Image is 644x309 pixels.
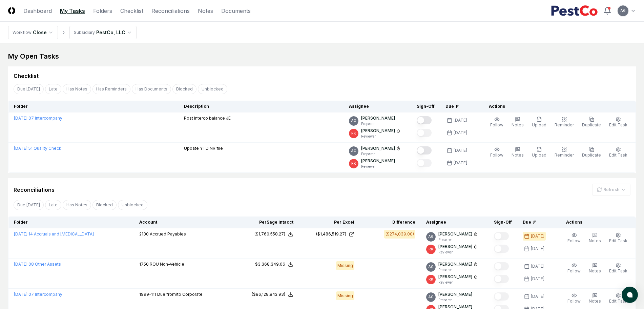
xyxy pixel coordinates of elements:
button: Late [45,200,61,210]
button: Upload [531,115,548,129]
th: Folder [8,217,134,228]
button: ($1,760,558.27) [254,231,293,237]
button: Mark complete [494,262,509,270]
div: Missing [336,261,354,270]
button: Notes [510,145,525,160]
button: Mark complete [494,292,509,301]
span: Duplicate [582,122,601,127]
span: Edit Task [609,268,627,273]
th: Difference [360,217,421,228]
span: AG [428,234,434,239]
nav: breadcrumb [8,26,137,39]
span: Duplicate [582,152,601,158]
p: [PERSON_NAME] [361,115,395,121]
span: Notes [589,298,601,304]
span: Follow [567,238,581,243]
button: Upload [531,145,548,160]
p: [PERSON_NAME] [438,274,472,280]
div: Due [523,219,550,225]
span: Follow [490,152,503,158]
button: Edit Task [608,115,629,129]
div: ($1,486,519.27) [316,231,346,237]
p: [PERSON_NAME] [361,158,395,164]
button: Unblocked [118,200,147,210]
th: Assignee [421,217,489,228]
button: Reminder [553,115,575,129]
span: [DATE] : [14,292,28,297]
button: Follow [566,291,582,306]
button: Due Today [14,200,44,210]
button: Has Documents [132,84,171,94]
button: atlas-launcher [622,287,638,303]
span: AG [428,264,434,269]
button: Notes [510,115,525,129]
span: Reminder [555,152,574,158]
span: Edit Task [609,298,627,304]
p: Reviewer [361,134,400,139]
button: Blocked [172,84,196,94]
a: [DATE]:07 Intercompany [14,292,62,297]
img: PestCo logo [551,5,598,16]
p: Preparer [361,121,395,126]
div: [DATE] [454,160,467,166]
button: Follow [566,231,582,245]
button: Due Today [14,84,44,94]
span: Follow [490,122,503,127]
span: Notes [512,152,524,158]
span: Edit Task [609,122,627,127]
th: Per Excel [299,217,360,228]
span: RK [429,277,433,282]
button: Blocked [92,200,117,210]
button: Reminder [553,145,575,160]
div: [DATE] [454,130,467,136]
span: RK [429,247,433,252]
div: [DATE] [531,233,544,239]
p: [PERSON_NAME] [438,231,472,237]
span: 2130 [139,231,149,236]
span: Notes [589,268,601,273]
p: Update YTD NR file [184,145,223,151]
button: Edit Task [608,231,629,245]
div: Actions [483,103,630,109]
div: [DATE] [531,276,544,282]
div: Workflow [13,29,32,36]
a: Documents [221,7,251,15]
div: Actions [561,219,630,225]
button: $3,368,349.66 [255,261,293,267]
a: [DATE]:51 Quality Check [14,146,61,151]
button: Follow [489,145,505,160]
p: Reviewer [438,280,478,285]
span: [DATE] : [14,262,28,267]
div: My Open Tasks [8,52,636,61]
button: Has Notes [63,200,91,210]
a: [DATE]:08 Other Assets [14,262,61,267]
button: Notes [587,231,602,245]
button: ($86,128,842.93) [252,291,293,297]
p: [PERSON_NAME] [361,128,395,134]
button: Late [45,84,61,94]
div: [DATE] [454,117,467,123]
button: Mark complete [417,159,432,167]
span: 1750 [139,262,149,267]
button: Mark complete [494,275,509,283]
a: Notes [198,7,213,15]
div: Subsidiary [74,29,95,36]
a: ($1,486,519.27) [304,231,354,237]
button: Has Reminders [92,84,130,94]
p: Reviewer [361,164,395,169]
div: ($86,128,842.93) [252,291,285,297]
button: Mark complete [417,129,432,137]
p: Preparer [438,267,478,272]
div: Missing [336,291,354,300]
div: $3,368,349.66 [255,261,285,267]
a: My Tasks [60,7,85,15]
button: Follow [489,115,505,129]
span: AG [620,8,626,13]
th: Folder [8,101,179,112]
div: [DATE] [531,246,544,252]
button: Mark complete [417,146,432,154]
div: [DATE] [531,293,544,300]
th: Sign-Off [411,101,440,112]
div: [DATE] [531,263,544,269]
button: Follow [566,261,582,275]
